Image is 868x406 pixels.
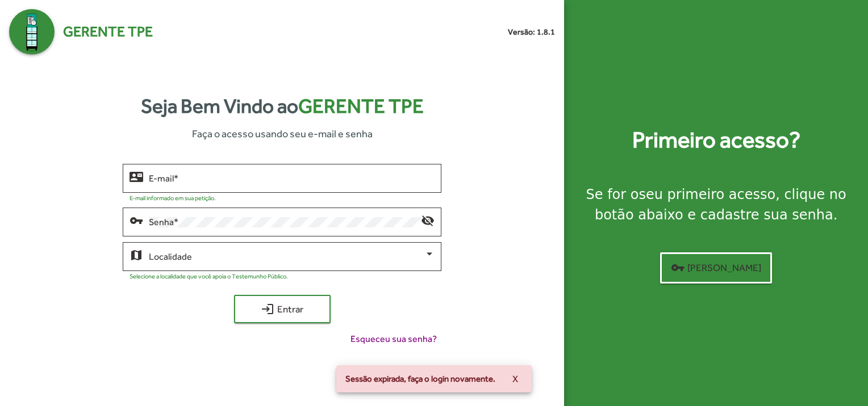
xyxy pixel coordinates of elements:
[9,9,55,54] img: Logo Gerente
[141,91,424,121] strong: Seja Bem Vindo ao
[130,194,216,201] mat-hint: E-mail informado em sua petição.
[639,187,775,202] strong: seu primeiro acesso
[660,252,772,284] button: [PERSON_NAME]
[244,299,320,319] span: Entrar
[578,184,854,225] div: Se for o , clique no botão abaixo e cadastre sua senha.
[298,95,424,117] span: Gerente TPE
[130,170,143,183] mat-icon: contact_mail
[130,273,288,280] mat-hint: Selecione a localidade que você apoia o Testemunho Público.
[671,257,761,278] span: [PERSON_NAME]
[508,26,555,38] small: Versão: 1.8.1
[261,302,274,316] mat-icon: login
[63,21,153,43] span: Gerente TPE
[345,373,495,384] span: Sessão expirada, faça o login novamente.
[192,126,373,141] span: Faça o acesso usando seu e-mail e senha
[512,369,518,389] span: X
[671,261,685,274] mat-icon: vpn_key
[130,213,143,227] mat-icon: vpn_key
[632,123,800,157] strong: Primeiro acesso?
[421,213,435,227] mat-icon: visibility_off
[503,369,527,389] button: X
[234,295,331,323] button: Entrar
[350,332,437,346] span: Esqueceu sua senha?
[130,248,143,261] mat-icon: map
